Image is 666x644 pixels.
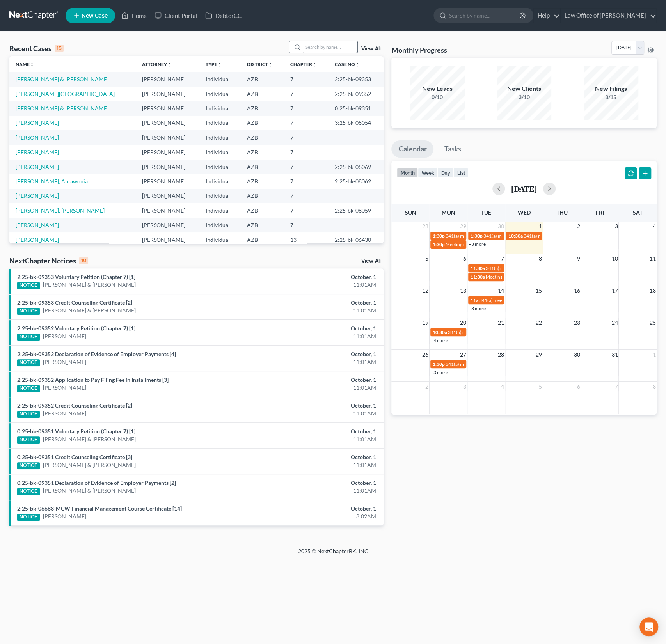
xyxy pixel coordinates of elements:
td: [PERSON_NAME] [136,174,199,188]
div: October, 1 [261,402,376,410]
td: Individual [199,130,241,145]
div: October, 1 [261,505,376,513]
h2: [DATE] [511,185,537,193]
a: [PERSON_NAME] [16,222,59,228]
a: [PERSON_NAME] [16,236,59,243]
div: 11:01AM [261,461,376,469]
div: 3/15 [584,93,638,101]
span: 10:30a [433,329,447,335]
span: 1:30p [433,241,445,247]
div: New Clients [497,84,551,93]
div: October, 1 [261,479,376,487]
span: 1:30p [433,233,445,239]
span: 11:30a [471,274,485,280]
span: 25 [649,318,657,327]
td: AZB [241,145,284,159]
h3: Monthly Progress [391,45,447,55]
a: [PERSON_NAME] & [PERSON_NAME] [43,487,136,495]
div: 3/10 [497,93,551,101]
div: Recent Cases [9,44,64,53]
td: Individual [199,189,241,203]
div: NOTICE [17,359,40,366]
div: NOTICE [17,436,40,444]
span: Fri [596,209,604,216]
span: 26 [421,350,429,359]
span: 1 [538,222,543,231]
span: Mon [442,209,455,216]
i: unfold_more [355,62,360,67]
span: 11:30a [471,265,485,271]
a: 2:25-bk-09352 Declaration of Evidence of Employer Payments [4] [17,351,176,357]
span: 30 [497,222,505,231]
span: 21 [497,318,505,327]
span: 8 [538,254,543,263]
td: 7 [284,72,328,86]
a: Home [117,9,151,23]
span: 1 [652,350,657,359]
span: 11 [649,254,657,263]
td: [PERSON_NAME] [136,101,199,115]
span: 5 [538,382,543,391]
a: 2:25-bk-09352 Credit Counseling Certificate [2] [17,402,132,409]
i: unfold_more [312,62,317,67]
span: 3 [462,382,467,391]
button: list [453,167,468,178]
a: [PERSON_NAME], [PERSON_NAME] [16,207,105,214]
a: 0:25-bk-09351 Credit Counseling Certificate [3] [17,454,132,460]
span: 341(a) meeting for [PERSON_NAME] [524,233,599,239]
td: AZB [241,130,284,145]
a: Nameunfold_more [16,61,34,67]
div: 11:01AM [261,410,376,417]
a: 2:25-bk-09352 Voluntary Petition (Chapter 7) [1] [17,325,135,332]
span: 14 [497,286,505,295]
a: [PERSON_NAME] [16,149,59,155]
span: 19 [421,318,429,327]
a: +3 more [431,369,448,375]
div: 15 [55,45,64,52]
span: 6 [576,382,581,391]
span: 16 [573,286,581,295]
div: NOTICE [17,514,40,521]
span: 341(a) meeting for Antawonia [PERSON_NAME] [483,233,582,239]
span: 2 [424,382,429,391]
td: AZB [241,116,284,130]
span: 17 [611,286,618,295]
td: 7 [284,218,328,232]
span: 24 [611,318,618,327]
div: October, 1 [261,325,376,332]
a: +3 more [469,241,486,247]
td: 2:25-bk-09352 [329,87,384,101]
span: 29 [459,222,467,231]
td: AZB [241,72,284,86]
div: 11:01AM [261,435,376,443]
a: [PERSON_NAME] [16,134,59,141]
a: DebtorCC [201,9,245,23]
a: [PERSON_NAME] [16,163,59,170]
span: 23 [573,318,581,327]
span: 12 [421,286,429,295]
a: View All [361,258,380,264]
span: 28 [421,222,429,231]
span: 22 [535,318,543,327]
a: Law Office of [PERSON_NAME] [561,9,656,23]
a: Chapterunfold_more [290,61,317,67]
td: 7 [284,174,328,188]
a: [PERSON_NAME] & [PERSON_NAME] [16,105,108,112]
span: 4 [500,382,505,391]
a: 2:25-bk-09353 Voluntary Petition (Chapter 7) [1] [17,273,135,280]
a: Case Nounfold_more [335,61,360,67]
span: New Case [82,13,108,19]
input: Search by name... [303,41,357,53]
a: [PERSON_NAME] & [PERSON_NAME] [43,435,136,443]
span: 8 [652,382,657,391]
a: [PERSON_NAME] & [PERSON_NAME] [16,76,108,82]
td: [PERSON_NAME] [136,232,199,247]
span: 5 [424,254,429,263]
td: AZB [241,189,284,203]
td: Individual [199,203,241,218]
span: Meeting of Creditors for [PERSON_NAME] [PERSON_NAME] [446,241,570,247]
td: Individual [199,72,241,86]
div: 0/10 [410,93,465,101]
td: AZB [241,203,284,218]
span: Sun [405,209,416,216]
